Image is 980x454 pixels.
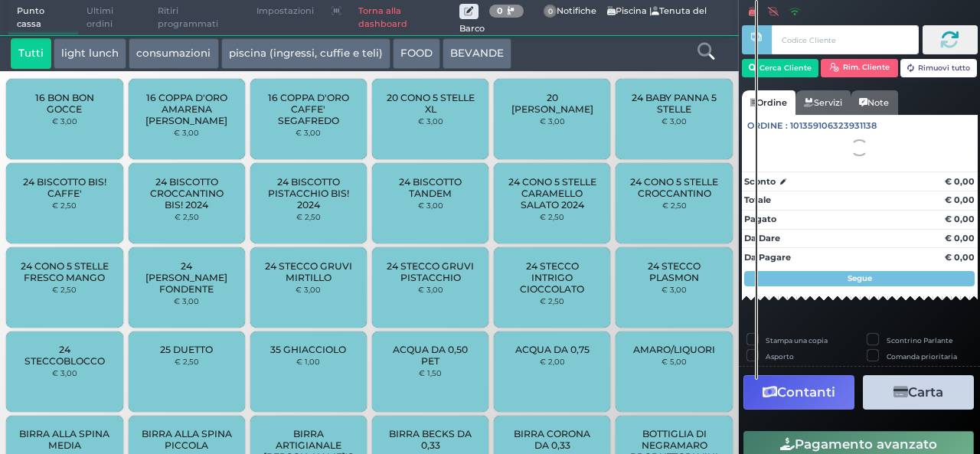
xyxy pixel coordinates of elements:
span: BIRRA CORONA DA 0,33 [507,428,598,451]
span: BIRRA BECKS DA 0,33 [385,428,476,451]
input: Codice Cliente [772,25,918,54]
button: Rim. Cliente [821,59,898,77]
small: € 1,00 [296,357,320,366]
b: 0 [497,5,503,16]
span: BIRRA ALLA SPINA PICCOLA [141,428,232,451]
button: piscina (ingressi, cuffie e teli) [221,38,390,69]
button: Rimuovi tutto [900,59,978,77]
label: Asporto [766,351,794,361]
small: € 2,50 [52,285,77,294]
a: Ordine [742,90,795,115]
small: € 2,50 [52,201,77,210]
span: 20 CONO 5 STELLE XL [385,92,476,115]
span: 24 CONO 5 STELLE FRESCO MANGO [19,260,110,283]
button: Tutti [11,38,51,69]
strong: € 0,00 [945,214,975,224]
span: 16 COPPA D'ORO CAFFE' SEGAFREDO [263,92,354,126]
button: Contanti [743,375,854,410]
span: 25 DUETTO [160,344,213,355]
span: BIRRA ALLA SPINA MEDIA [19,428,110,451]
small: € 2,00 [540,357,565,366]
span: 24 STECCO PLASMON [629,260,720,283]
span: 24 STECCO GRUVI PISTACCHIO [385,260,476,283]
a: Torna alla dashboard [350,1,459,35]
small: € 3,00 [174,128,199,137]
small: € 5,00 [661,357,687,366]
a: Note [851,90,897,115]
button: Cerca Cliente [742,59,819,77]
small: € 3,00 [661,285,687,294]
span: 24 [PERSON_NAME] FONDENTE [141,260,232,295]
small: € 2,50 [175,212,199,221]
span: Ultimi ordini [78,1,149,35]
small: € 3,00 [296,128,321,137]
strong: Pagato [744,214,776,224]
strong: Totale [744,194,771,205]
small: € 2,50 [540,212,564,221]
strong: € 0,00 [945,176,975,187]
span: Ordine : [747,119,788,132]
label: Comanda prioritaria [887,351,957,361]
small: € 2,50 [296,212,321,221]
span: ACQUA DA 0,50 PET [385,344,476,367]
span: 101359106323931138 [790,119,877,132]
small: € 3,00 [296,285,321,294]
label: Stampa una copia [766,335,828,345]
span: 24 CONO 5 STELLE CROCCANTINO [629,176,720,199]
small: € 3,00 [661,116,687,126]
strong: Da Dare [744,233,780,243]
span: 24 STECCO GRUVI MIRTILLO [263,260,354,283]
small: € 3,00 [540,116,565,126]
span: 24 BISCOTTO BIS! CAFFE' [19,176,110,199]
small: € 3,00 [418,116,443,126]
span: Ritiri programmati [149,1,248,35]
span: 24 BABY PANNA 5 STELLE [629,92,720,115]
span: Impostazioni [248,1,322,22]
small: € 3,00 [174,296,199,305]
span: ACQUA DA 0,75 [515,344,590,355]
small: € 3,00 [418,285,443,294]
small: € 3,00 [52,368,77,377]
strong: € 0,00 [945,233,975,243]
strong: Da Pagare [744,252,791,263]
button: Carta [863,375,974,410]
span: 24 CONO 5 STELLE CARAMELLO SALATO 2024 [507,176,598,211]
span: 16 COPPA D'ORO AMARENA [PERSON_NAME] [141,92,232,126]
a: Servizi [795,90,851,115]
strong: € 0,00 [945,252,975,263]
small: € 2,50 [540,296,564,305]
span: AMARO/LIQUORI [633,344,715,355]
button: FOOD [393,38,440,69]
span: 20 [PERSON_NAME] [507,92,598,115]
span: Punto cassa [8,1,79,35]
button: BEVANDE [443,38,511,69]
span: 24 BISCOTTO TANDEM [385,176,476,199]
button: light lunch [54,38,126,69]
button: consumazioni [129,38,218,69]
strong: € 0,00 [945,194,975,205]
span: 24 STECCO INTRIGO CIOCCOLATO [507,260,598,295]
strong: Segue [848,273,872,283]
small: € 1,50 [419,368,442,377]
strong: Sconto [744,175,776,188]
small: € 3,00 [418,201,443,210]
span: 24 BISCOTTO PISTACCHIO BIS! 2024 [263,176,354,211]
small: € 2,50 [662,201,687,210]
span: 0 [544,5,557,18]
small: € 2,50 [175,357,199,366]
span: 24 BISCOTTO CROCCANTINO BIS! 2024 [141,176,232,211]
span: 24 STECCOBLOCCO [19,344,110,367]
small: € 3,00 [52,116,77,126]
span: 35 GHIACCIOLO [270,344,346,355]
label: Scontrino Parlante [887,335,952,345]
span: 16 BON BON GOCCE [19,92,110,115]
